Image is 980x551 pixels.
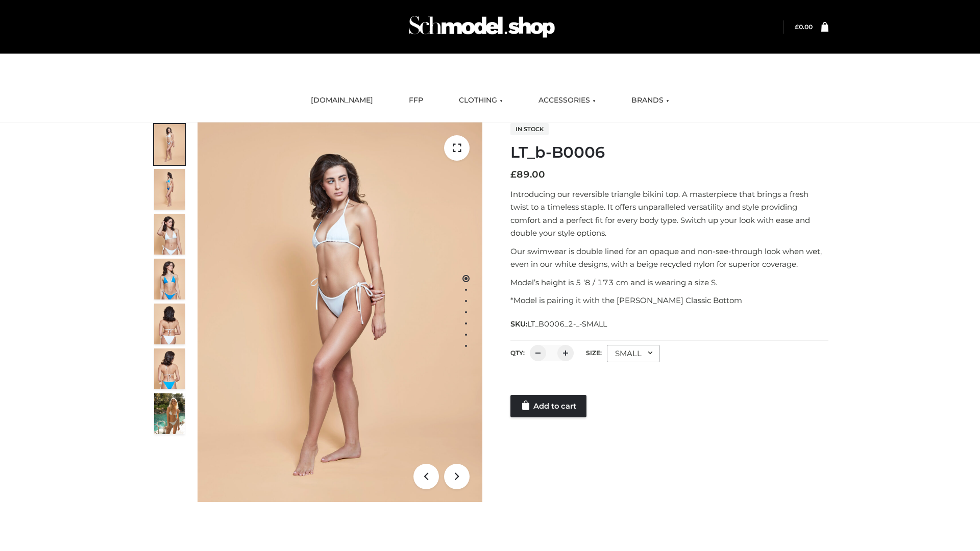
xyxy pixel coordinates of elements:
[510,349,525,357] label: QTY:
[795,23,813,31] bdi: 0.00
[510,245,828,271] p: Our swimwear is double lined for an opaque and non-see-through look when wet, even in our white d...
[510,318,608,330] span: SKU:
[795,23,799,31] span: £
[154,259,185,299] img: ArielClassicBikiniTop_CloudNine_AzureSky_OW114ECO_4-scaled.jpg
[154,348,185,389] img: ArielClassicBikiniTop_CloudNine_AzureSky_OW114ECO_8-scaled.jpg
[510,123,549,135] span: In stock
[624,89,677,112] a: BRANDS
[510,395,586,417] a: Add to cart
[154,304,185,344] img: ArielClassicBikiniTop_CloudNine_AzureSky_OW114ECO_7-scaled.jpg
[607,345,660,362] div: SMALL
[531,89,603,112] a: ACCESSORIES
[510,169,517,180] span: £
[198,122,482,502] img: ArielClassicBikiniTop_CloudNine_AzureSky_OW114ECO_1
[303,89,381,112] a: [DOMAIN_NAME]
[401,89,431,112] a: FFP
[795,23,813,31] a: £0.00
[586,349,602,357] label: Size:
[510,188,828,240] p: Introducing our reversible triangle bikini top. A masterpiece that brings a fresh twist to a time...
[510,276,828,289] p: Model’s height is 5 ‘8 / 173 cm and is wearing a size S.
[154,169,185,210] img: ArielClassicBikiniTop_CloudNine_AzureSky_OW114ECO_2-scaled.jpg
[527,319,607,329] span: LT_B0006_2-_-SMALL
[154,124,185,165] img: ArielClassicBikiniTop_CloudNine_AzureSky_OW114ECO_1-scaled.jpg
[510,169,545,180] bdi: 89.00
[510,143,828,162] h1: LT_b-B0006
[405,7,558,47] img: Schmodel Admin 964
[154,214,185,255] img: ArielClassicBikiniTop_CloudNine_AzureSky_OW114ECO_3-scaled.jpg
[510,294,828,307] p: *Model is pairing it with the [PERSON_NAME] Classic Bottom
[154,393,185,434] img: Arieltop_CloudNine_AzureSky2.jpg
[451,89,510,112] a: CLOTHING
